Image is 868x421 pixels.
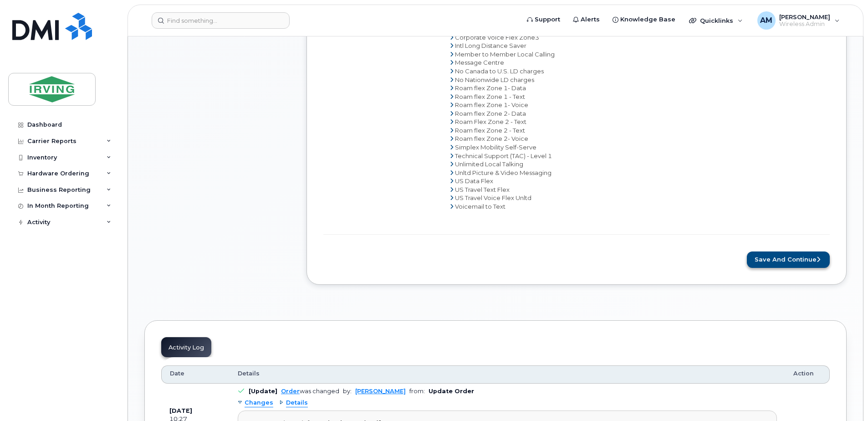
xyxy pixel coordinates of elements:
[455,84,526,92] span: Roam flex Zone 1- Data
[245,399,273,407] span: Changes
[779,13,830,21] span: [PERSON_NAME]
[567,10,606,29] a: Alerts
[281,388,339,395] div: was changed
[455,101,528,108] span: Roam flex Zone 1- Voice
[747,252,830,268] button: Save and Continue
[286,399,308,407] span: Details
[455,42,526,49] span: Intl Long Distance Saver
[521,10,567,29] a: Support
[581,15,600,24] span: Alerts
[455,169,551,176] span: Unltd Picture & Video Messaging
[455,67,544,75] span: No Canada to U.S. LD charges
[169,407,192,414] b: [DATE]
[455,118,526,125] span: Roam Flex Zone 2 - Text
[455,152,552,159] span: Technical Support (TAC) - Level 1
[343,388,352,395] span: by:
[409,388,425,395] span: from:
[620,15,675,24] span: Knowledge Base
[455,76,534,83] span: No Nationwide LD charges
[249,388,277,395] b: [Update]
[606,10,682,29] a: Knowledge Base
[455,59,504,66] span: Message Centre
[751,11,846,30] div: Alyssa MacPherson
[238,370,260,378] span: Details
[455,51,555,58] span: Member to Member Local Calling
[455,203,505,210] span: Voicemail to Text
[700,17,733,24] span: Quicklinks
[281,388,300,395] a: Order
[455,34,539,41] span: Corporate Voice Flex Zone3
[170,370,184,378] span: Date
[455,177,493,185] span: US Data Flex
[455,144,536,151] span: Simplex Mobility Self-Serve
[455,127,525,134] span: Roam flex Zone 2 - Text
[683,11,749,30] div: Quicklinks
[152,12,290,29] input: Find something...
[455,110,526,117] span: Roam flex Zone 2- Data
[455,160,523,168] span: Unlimited Local Talking
[455,93,525,100] span: Roam flex Zone 1 - Text
[455,186,510,193] span: US Travel Text Flex
[429,388,474,395] b: Update Order
[455,135,528,142] span: Roam flex Zone 2- Voice
[779,21,830,28] span: Wireless Admin
[455,194,531,201] span: US Travel Voice Flex Unltd
[355,388,406,395] a: [PERSON_NAME]
[535,15,560,24] span: Support
[785,365,830,384] th: Action
[760,15,772,26] span: AM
